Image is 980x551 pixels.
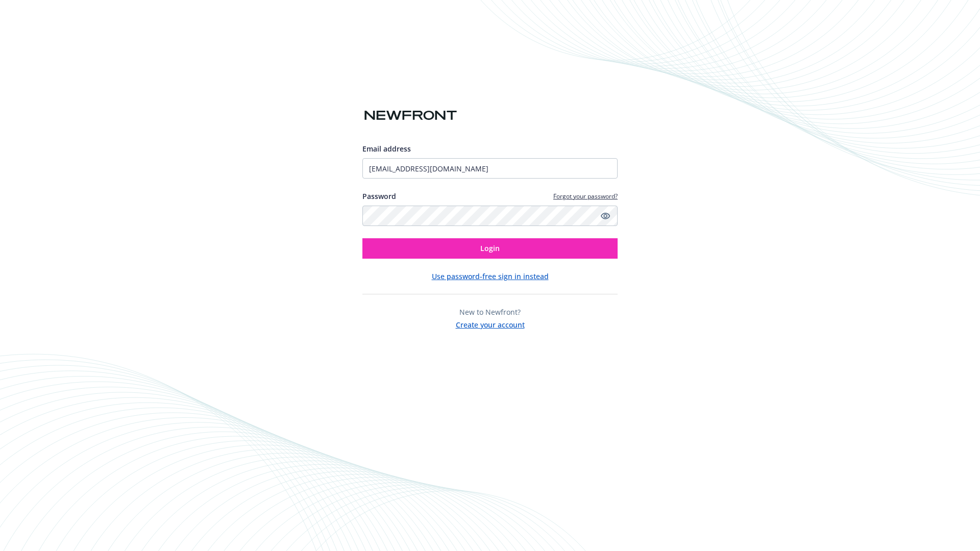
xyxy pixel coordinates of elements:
[362,107,459,124] img: Newfront logo
[459,307,521,317] span: New to Newfront?
[362,144,411,154] span: Email address
[456,317,525,330] button: Create your account
[362,191,396,202] label: Password
[362,206,618,226] input: Enter your password
[480,243,500,253] span: Login
[432,271,549,282] button: Use password-free sign in instead
[362,238,618,259] button: Login
[553,192,618,201] a: Forgot your password?
[362,158,618,179] input: Enter your email
[599,210,611,222] a: Show password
